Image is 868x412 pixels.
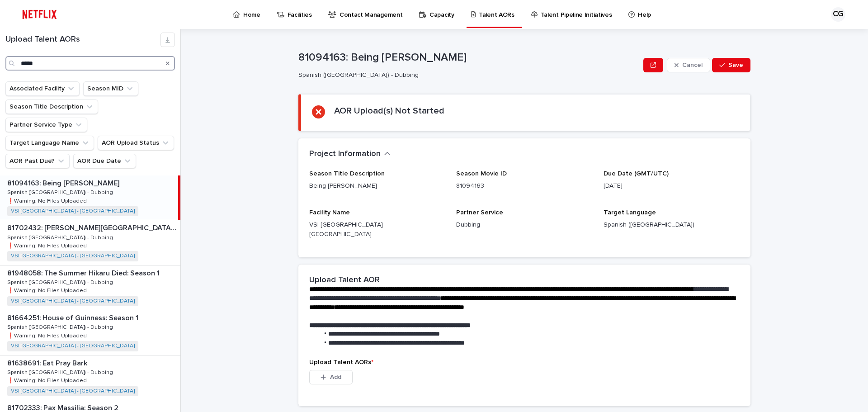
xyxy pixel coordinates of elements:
button: Save [712,58,750,72]
p: 81638691: Eat Pray Bark [7,357,89,368]
p: 81094163: Being [PERSON_NAME] [298,51,640,64]
input: Search [5,56,175,71]
div: CG [831,7,845,22]
button: AOR Due Date [73,154,136,168]
span: Facility Name [309,209,350,216]
button: Season Title Description [5,99,98,114]
span: Target Language [604,209,656,216]
p: 81094163: Being [PERSON_NAME] [7,177,121,188]
span: Due Date (GMT/UTC) [604,170,669,177]
a: VSI [GEOGRAPHIC_DATA] - [GEOGRAPHIC_DATA] [11,253,135,259]
button: AOR Upload Status [98,136,174,150]
span: Partner Service [456,209,503,216]
p: 81948058: The Summer Hikaru Died: Season 1 [7,267,161,278]
p: ❗️Warning: No Files Uploaded [7,376,89,384]
span: Cancel [682,62,703,68]
button: Season MID [83,81,138,96]
p: ❗️Warning: No Files Uploaded [7,196,89,204]
span: Season Movie ID [456,170,507,177]
p: 81664251: House of Guinness: Season 1 [7,312,140,322]
p: VSI [GEOGRAPHIC_DATA] - [GEOGRAPHIC_DATA] [309,220,445,239]
h2: Upload Talent AOR [309,275,380,285]
a: VSI [GEOGRAPHIC_DATA] - [GEOGRAPHIC_DATA] [11,388,135,394]
p: ❗️Warning: No Files Uploaded [7,286,89,294]
a: VSI [GEOGRAPHIC_DATA] - [GEOGRAPHIC_DATA] [11,208,135,214]
button: Target Language Name [5,136,94,150]
span: Season Title Description [309,170,385,177]
a: VSI [GEOGRAPHIC_DATA] - [GEOGRAPHIC_DATA] [11,343,135,349]
p: Spanish ([GEOGRAPHIC_DATA]) - Dubbing [7,278,115,286]
p: Spanish ([GEOGRAPHIC_DATA]) - Dubbing [7,368,115,376]
img: ifQbXi3ZQGMSEF7WDB7W [18,5,61,24]
a: VSI [GEOGRAPHIC_DATA] - [GEOGRAPHIC_DATA] [11,298,135,304]
p: Dubbing [456,220,592,230]
span: Add [330,374,341,380]
p: Spanish ([GEOGRAPHIC_DATA]) - Dubbing [7,233,115,241]
p: 81702432: [PERSON_NAME][GEOGRAPHIC_DATA] Trip [7,222,179,232]
p: ❗️Warning: No Files Uploaded [7,241,89,249]
h1: Upload Talent AORs [5,35,160,45]
p: Spanish ([GEOGRAPHIC_DATA]) [604,220,740,230]
button: Project Information [309,149,391,159]
h2: Project Information [309,149,381,159]
p: Spanish ([GEOGRAPHIC_DATA]) - Dubbing [7,322,115,331]
p: 81094163 [456,181,592,191]
button: Partner Service Type [5,118,87,132]
button: Add [309,370,353,384]
p: ❗️Warning: No Files Uploaded [7,331,89,339]
p: Being [PERSON_NAME] [309,181,445,191]
p: [DATE] [604,181,740,191]
span: Upload Talent AORs [309,359,373,365]
h2: AOR Upload(s) Not Started [334,105,444,116]
button: Cancel [667,58,710,72]
p: Spanish ([GEOGRAPHIC_DATA]) - Dubbing [7,188,115,196]
span: Save [728,62,743,68]
button: Associated Facility [5,81,80,96]
p: Spanish ([GEOGRAPHIC_DATA]) - Dubbing [298,71,636,79]
button: AOR Past Due? [5,154,70,168]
